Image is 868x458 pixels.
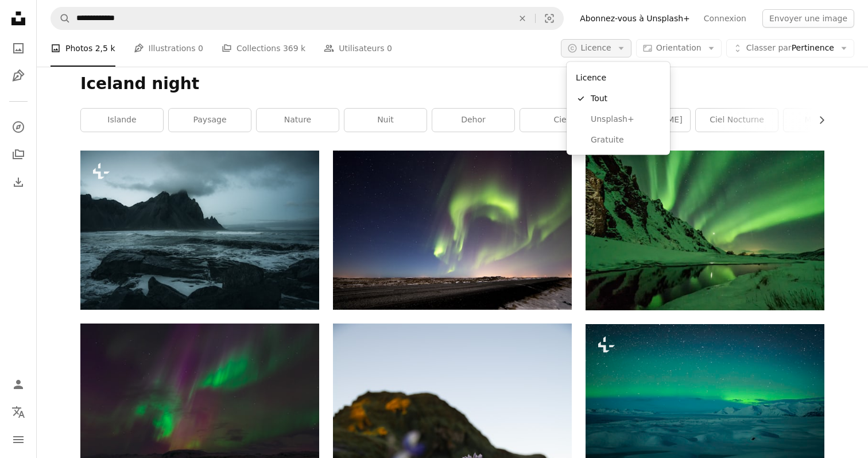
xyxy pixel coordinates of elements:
span: Unsplash+ [591,113,661,125]
button: Orientation [636,39,722,57]
span: Tout [591,93,661,105]
div: Licence [571,67,665,88]
span: Licence [581,43,611,52]
button: Licence [561,39,631,57]
span: Gratuite [591,134,661,145]
div: Licence [567,62,670,155]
